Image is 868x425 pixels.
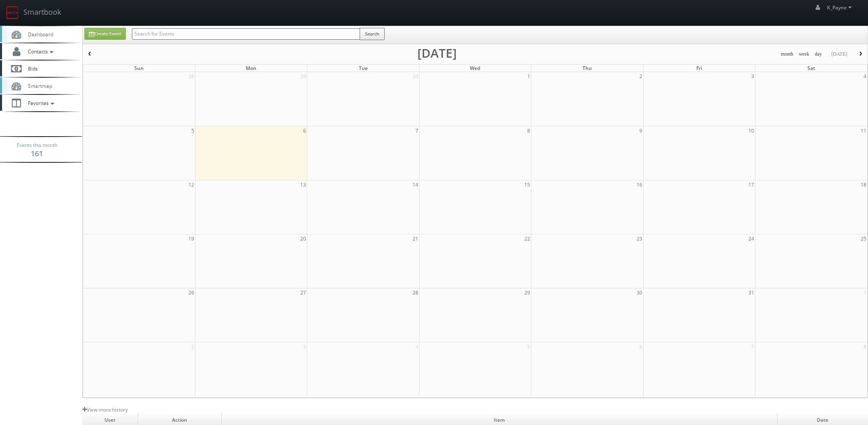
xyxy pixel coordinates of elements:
[31,148,43,158] strong: 161
[524,180,531,189] span: 15
[750,342,755,351] span: 7
[827,4,854,11] span: K_Payne
[639,126,643,135] span: 9
[412,288,419,297] span: 28
[828,49,850,59] button: [DATE]
[24,31,53,38] span: Dashboard
[582,65,592,72] span: Thu
[188,288,195,297] span: 26
[796,49,812,59] button: week
[812,49,825,59] button: day
[132,28,360,40] input: Search for Events
[299,180,307,189] span: 13
[24,99,56,106] span: Favorites
[863,288,867,297] span: 1
[636,288,643,297] span: 30
[24,48,55,55] span: Contacts
[82,406,128,413] a: View more history
[748,180,755,189] span: 17
[524,234,531,243] span: 22
[415,126,419,135] span: 7
[299,72,307,81] span: 29
[412,72,419,81] span: 30
[302,126,307,135] span: 6
[639,342,643,351] span: 6
[84,28,126,40] a: Create Event
[24,65,38,72] span: Bids
[417,49,457,57] h2: [DATE]
[860,126,867,135] span: 11
[188,234,195,243] span: 19
[863,342,867,351] span: 8
[470,65,480,72] span: Wed
[6,6,19,19] img: smartbook-logo.png
[412,180,419,189] span: 14
[188,180,195,189] span: 12
[134,65,144,72] span: Sun
[750,72,755,81] span: 3
[778,49,796,59] button: month
[524,288,531,297] span: 29
[860,234,867,243] span: 25
[526,72,531,81] span: 1
[359,65,368,72] span: Tue
[748,234,755,243] span: 24
[636,234,643,243] span: 23
[415,342,419,351] span: 4
[360,28,385,40] button: Search
[639,72,643,81] span: 2
[696,65,702,72] span: Fri
[17,141,57,149] span: Events this month
[748,288,755,297] span: 31
[24,82,52,89] span: Smartmap
[807,65,815,72] span: Sat
[190,126,195,135] span: 5
[636,180,643,189] span: 16
[246,65,256,72] span: Mon
[188,72,195,81] span: 28
[526,126,531,135] span: 8
[302,342,307,351] span: 3
[299,234,307,243] span: 20
[299,288,307,297] span: 27
[190,342,195,351] span: 2
[526,342,531,351] span: 5
[863,72,867,81] span: 4
[860,180,867,189] span: 18
[412,234,419,243] span: 21
[748,126,755,135] span: 10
